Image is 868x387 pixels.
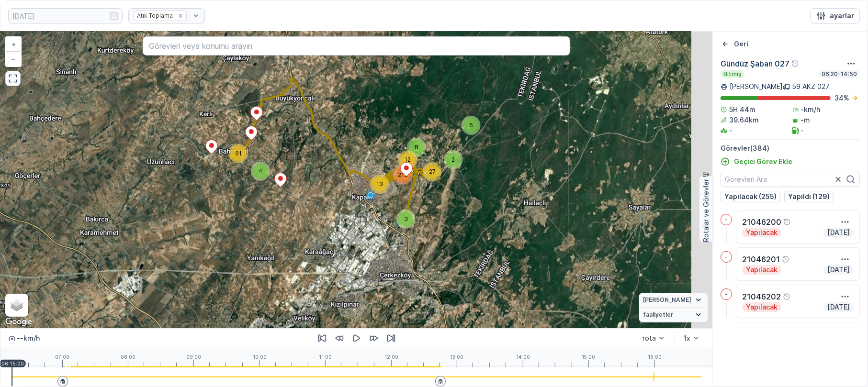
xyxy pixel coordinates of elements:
span: faaliyetler [643,311,673,319]
div: Yardım Araç İkonu [782,255,789,263]
div: 213 [394,166,413,185]
a: Uzaklaştır [6,52,21,66]
p: Geri [734,39,748,49]
p: 59 AKZ 027 [792,82,830,91]
div: 1x [683,334,690,342]
p: [DATE] [826,302,851,312]
span: 6 [469,122,473,129]
p: -km/h [801,105,821,114]
a: Yakınlaştır [6,37,21,52]
span: [PERSON_NAME] [643,296,691,304]
p: 39.64km [729,115,759,125]
span: 8 [415,144,418,151]
p: 10:00 [253,354,267,360]
a: Bu bölgeyi Google Haritalar'da açın (yeni pencerede açılır) [3,316,34,328]
p: 15:00 [582,354,595,360]
p: 06:15:00 [1,361,24,366]
a: Geçici Görev Ekle [721,157,792,166]
p: Gündüz Şaban 027 [721,58,789,69]
span: 4 [259,167,262,175]
a: Layers [6,295,27,316]
input: Görevleri veya konumu arayın [143,36,570,55]
span: 12 [405,156,411,163]
a: Geri [721,39,748,49]
p: Bitmiş [722,70,743,78]
p: Yapılacak [745,228,778,237]
p: Yapılacak (255) [724,192,777,201]
p: Yapılacak [745,265,778,275]
p: 34 % [834,93,849,103]
p: 14:00 [516,354,530,360]
div: 13 [370,175,389,194]
button: Yapılacak (255) [721,191,780,202]
div: rota [643,334,656,342]
p: [PERSON_NAME] [730,82,783,91]
div: 12 [398,150,417,169]
input: dd/mm/yyyy [8,8,123,23]
summary: [PERSON_NAME] [639,293,708,308]
p: Görevler ( 384 ) [721,144,860,153]
span: − [11,55,16,63]
span: + [11,40,16,48]
p: [DATE] [826,228,851,237]
p: - [725,290,728,298]
span: 2 [451,156,455,163]
p: 21046200 [742,216,781,228]
p: Yapılacak [745,302,778,312]
span: 27 [429,168,436,175]
p: 07:00 [55,354,69,360]
p: Geçici Görev Ekle [734,157,792,166]
img: Google [3,316,34,328]
span: 91 [235,150,242,157]
span: 213 [398,171,408,178]
button: Yapıldı (129) [784,191,834,202]
div: 4 [251,162,270,181]
div: 2 [444,150,463,169]
div: Yardım Araç İkonu [791,60,799,67]
p: -- km/h [17,333,40,343]
p: 13:00 [450,354,463,360]
p: - [725,216,728,223]
span: 3 [404,215,408,222]
div: 6 [462,116,481,135]
div: Yardım Araç İkonu [783,293,790,300]
div: 91 [229,144,248,163]
p: 11:00 [319,354,332,360]
p: 06:20-14:50 [821,70,858,78]
span: 13 [376,180,383,188]
p: Yapıldı (129) [788,192,830,201]
p: Rotalar ve Görevler [701,179,711,242]
p: 16:00 [648,354,662,360]
div: Yardım Araç İkonu [783,218,791,226]
summary: faaliyetler [639,308,708,322]
p: 08:00 [121,354,135,360]
p: [DATE] [826,265,851,275]
p: 09:00 [186,354,201,360]
div: 27 [423,162,442,181]
p: - [729,126,733,135]
div: 3 [396,210,416,229]
p: 21046201 [742,254,780,265]
div: 8 [407,138,426,157]
p: 5H 44m [729,105,755,114]
p: 21046202 [742,291,781,302]
p: 12:00 [384,354,398,360]
p: - [801,126,804,135]
p: - [725,253,728,261]
p: -m [801,115,811,125]
input: Görevleri Ara [721,172,860,187]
